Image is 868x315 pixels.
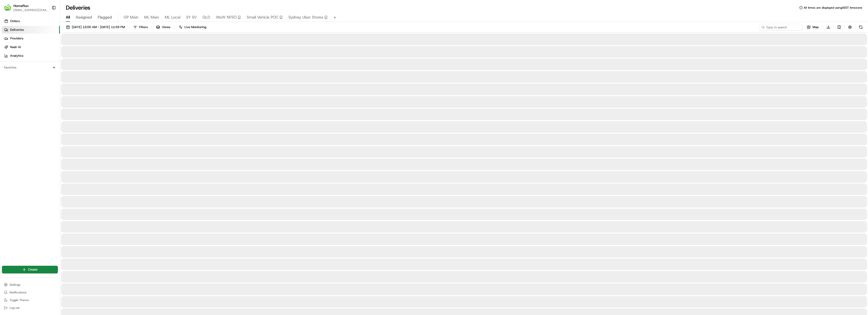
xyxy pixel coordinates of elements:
[10,290,26,294] span: Notifications
[804,6,862,10] span: All times are displayed using AEST timezone
[162,25,170,29] span: Views
[76,14,92,20] span: Assigned
[247,14,278,20] span: Small Vehicle POC
[10,45,21,49] span: Nash AI
[13,8,48,12] button: [EMAIL_ADDRESS][DOMAIN_NAME]
[202,14,210,20] span: QLD
[2,304,58,311] button: Log out
[124,14,138,20] span: GP Main
[10,54,23,58] span: Analytics
[131,24,150,31] button: Filters
[2,43,60,51] a: Nash AI
[154,24,172,31] button: Views
[2,26,60,34] a: Deliveries
[72,25,125,29] span: [DATE] 12:00 AM - [DATE] 11:59 PM
[10,283,20,287] span: Settings
[2,35,60,42] a: Providers
[759,24,803,31] input: Type to search
[10,298,29,302] span: Toggle Theme
[28,267,37,272] span: Create
[813,25,819,29] span: Map
[216,14,237,20] span: WaW NFSO
[2,2,50,13] button: HomeRunHomeRun[EMAIL_ADDRESS][DOMAIN_NAME]
[2,64,58,71] div: Favorites
[139,25,148,29] span: Filters
[2,281,58,288] button: Settings
[10,306,19,310] span: Log out
[2,17,60,25] a: Orders
[177,24,208,31] button: Live Monitoring
[165,14,180,20] span: ML Local
[10,19,20,23] span: Orders
[64,24,127,31] button: [DATE] 12:00 AM - [DATE] 11:59 PM
[857,24,864,31] button: Refresh
[184,25,206,29] span: Live Monitoring
[98,14,112,20] span: Flagged
[13,3,29,8] button: HomeRun
[10,28,24,32] span: Deliveries
[2,297,58,303] button: Toggle Theme
[2,289,58,296] button: Notifications
[144,14,159,20] span: ML Main
[805,24,821,31] button: Map
[4,4,12,12] img: HomeRun
[2,52,60,60] a: Analytics
[2,266,58,273] button: Create
[66,4,90,12] h1: Deliveries
[186,14,197,20] span: SY SV
[10,36,23,41] span: Providers
[66,14,70,20] span: All
[288,14,323,20] span: Sydney Uber Stores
